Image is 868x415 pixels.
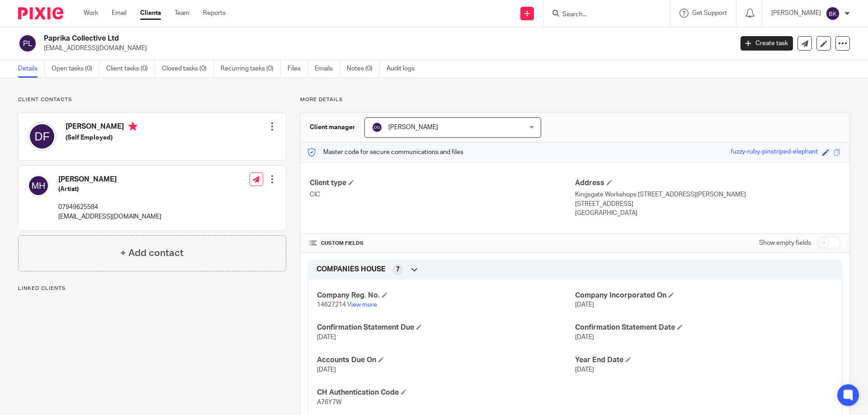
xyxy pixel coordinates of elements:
h4: CUSTOM FIELDS [310,240,575,247]
a: Work [84,9,98,18]
p: [EMAIL_ADDRESS][DOMAIN_NAME] [58,212,161,221]
h4: Client type [310,178,575,188]
a: Recurring tasks (0) [221,60,281,78]
h4: CH Authentication Code [317,388,575,397]
p: CIC [310,190,575,199]
h3: Client manager [310,123,355,132]
h4: Confirmation Statement Date [575,323,833,332]
img: svg%3E [826,6,840,21]
a: Details [18,60,45,78]
i: Primary [128,122,137,131]
a: View more [347,302,377,308]
p: Linked clients [18,285,286,292]
p: [GEOGRAPHIC_DATA] [575,209,840,218]
a: Files [288,60,308,78]
img: svg%3E [18,34,37,53]
h4: + Add contact [120,246,184,260]
p: More details [300,96,850,103]
p: Kingsgate Workshops [STREET_ADDRESS][PERSON_NAME] [575,190,840,199]
p: [STREET_ADDRESS] [575,200,840,209]
a: Reports [203,9,226,18]
p: [PERSON_NAME] [771,9,821,18]
a: Open tasks (0) [52,60,99,78]
input: Search [561,11,643,19]
label: Show empty fields [759,238,811,247]
h4: Accounts Due On [317,355,575,365]
img: svg%3E [372,122,382,133]
img: svg%3E [28,122,57,151]
img: Pixie [18,7,63,19]
a: Team [175,9,189,18]
h5: (Artist) [58,185,161,194]
h2: Paprika Collective Ltd [44,34,590,43]
a: Clients [140,9,161,18]
img: svg%3E [28,175,49,196]
span: [DATE] [317,334,336,340]
a: Closed tasks (0) [162,60,214,78]
a: Create task [741,36,793,51]
p: Client contacts [18,96,286,103]
a: Email [112,9,127,18]
a: Notes (0) [347,60,380,78]
a: Audit logs [387,60,421,78]
span: [PERSON_NAME] [388,124,438,131]
span: 7 [396,265,400,274]
p: 07949625584 [58,203,161,212]
span: A76Y7W [317,399,342,406]
span: [DATE] [317,367,336,373]
h4: Company Reg. No. [317,291,575,300]
p: [EMAIL_ADDRESS][DOMAIN_NAME] [44,44,727,53]
a: Client tasks (0) [106,60,155,78]
span: COMPANIES HOUSE [316,265,386,274]
h4: [PERSON_NAME] [58,175,161,184]
h4: Confirmation Statement Due [317,323,575,332]
h4: [PERSON_NAME] [66,122,137,133]
h5: (Self Employed) [66,133,137,142]
a: Emails [315,60,340,78]
span: [DATE] [575,367,594,373]
div: fuzzy-ruby-pinstriped-elephant [731,147,818,158]
h4: Company Incorporated On [575,291,833,300]
p: Master code for secure communications and files [307,148,463,157]
span: [DATE] [575,334,594,340]
h4: Year End Date [575,355,833,365]
h4: Address [575,178,840,188]
span: [DATE] [575,302,594,308]
span: 14627214 [317,302,346,308]
span: Get Support [692,10,727,16]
